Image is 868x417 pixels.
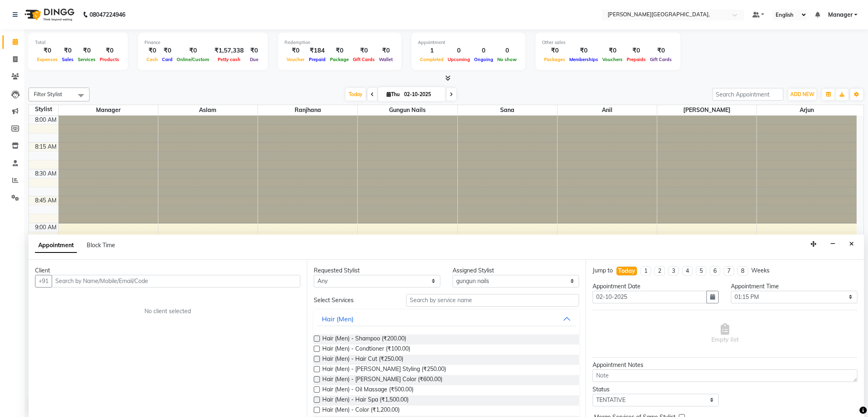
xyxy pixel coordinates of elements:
span: Vouchers [600,57,625,62]
span: ADD NEW [790,91,814,97]
span: Online/Custom [175,57,211,62]
span: Appointment [35,238,77,253]
span: Gift Cards [648,57,674,62]
span: Gift Cards [351,57,377,62]
div: Stylist [29,105,58,114]
div: ₹0 [76,46,98,55]
input: Search by Name/Mobile/Email/Code [52,275,300,288]
div: Hair (Men) [322,314,354,324]
img: logo [21,3,77,26]
input: 2025-10-02 [402,88,442,101]
span: Packages [542,57,567,62]
span: Block Time [87,241,115,249]
li: 4 [682,266,693,276]
input: yyyy-mm-dd [593,291,707,303]
div: ₹184 [306,46,328,55]
div: Other sales [542,39,674,46]
li: 7 [724,266,734,276]
div: Appointment Date [593,282,719,291]
div: Client [35,266,300,275]
span: Package [328,57,351,62]
div: ₹0 [351,46,377,55]
span: gungun nails [358,105,457,115]
div: No client selected [55,307,281,316]
div: ₹0 [98,46,121,55]
span: Manager [828,11,853,19]
span: Hair (Men) - Hair Spa (₹1,500.00) [322,395,409,406]
div: 8:30 AM [33,169,58,178]
div: Appointment [418,39,519,46]
span: Ongoing [472,57,495,62]
div: ₹1,57,338 [211,46,247,55]
div: ₹0 [160,46,175,55]
span: Hair (Men) - [PERSON_NAME] Color (₹600.00) [322,375,442,385]
span: Completed [418,57,446,62]
span: Arjun [757,105,857,115]
div: Weeks [751,266,770,275]
span: Today [345,88,366,101]
div: Appointment Notes [593,361,857,369]
div: 8:15 AM [33,143,58,151]
div: ₹0 [377,46,395,55]
div: 1 [418,46,446,55]
div: Requested Stylist [314,266,440,275]
span: Hair (Men) - [PERSON_NAME] Styling (₹250.00) [322,365,446,375]
span: Hair (Men) - Condtioner (₹100.00) [322,345,410,355]
button: Close [846,238,857,250]
div: 0 [446,46,472,55]
div: 9:00 AM [33,223,58,232]
span: Services [76,57,98,62]
div: 8:00 AM [33,116,58,124]
div: ₹0 [542,46,567,55]
span: Upcoming [446,57,472,62]
div: 0 [495,46,519,55]
span: Hair (Men) - Hair Cut (₹250.00) [322,355,403,365]
div: ₹0 [567,46,600,55]
div: Finance [144,39,261,46]
li: 3 [668,266,679,276]
span: Aslam [158,105,258,115]
span: Hair (Men) - Oil Massage (₹500.00) [322,385,413,395]
span: Products [98,57,121,62]
div: Appointment Time [731,282,857,291]
span: Anil [558,105,657,115]
div: Total [35,39,121,46]
span: No show [495,57,519,62]
span: Filter Stylist [34,91,62,97]
div: Today [618,267,635,275]
li: 2 [654,266,665,276]
li: 6 [710,266,720,276]
div: ₹0 [648,46,674,55]
li: 1 [641,266,651,276]
input: Search Appointment [712,88,783,101]
span: Thu [385,91,402,97]
span: Manager [59,105,158,115]
li: 8 [737,266,748,276]
div: ₹0 [35,46,60,55]
span: [PERSON_NAME] [657,105,756,115]
span: Empty list [711,323,739,344]
div: Assigned Stylist [453,266,579,275]
span: Sales [60,57,76,62]
span: Memberships [567,57,600,62]
span: Voucher [284,57,306,62]
span: Cash [144,57,160,62]
div: Status [593,385,719,394]
b: 08047224946 [90,3,125,26]
li: 5 [696,266,706,276]
div: ₹0 [60,46,76,55]
span: Expenses [35,57,60,62]
div: 0 [472,46,495,55]
span: ranjhana [258,105,357,115]
div: ₹0 [247,46,261,55]
span: Due [248,57,260,62]
div: Jump to [593,266,613,275]
div: ₹0 [175,46,211,55]
button: Hair (Men) [317,312,575,326]
span: Hair (Men) - Color (₹1,200.00) [322,406,400,416]
div: ₹0 [600,46,625,55]
input: Search by service name [406,294,579,307]
div: 8:45 AM [33,196,58,205]
div: ₹0 [144,46,160,55]
div: ₹0 [625,46,648,55]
